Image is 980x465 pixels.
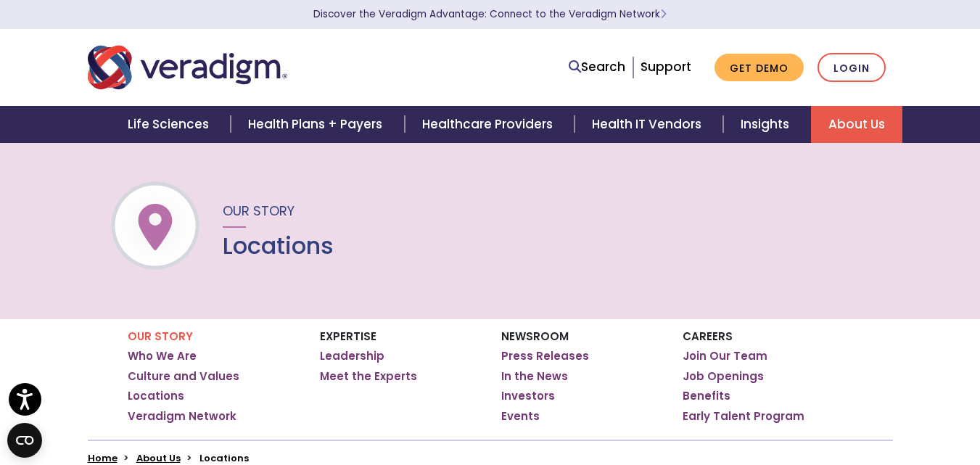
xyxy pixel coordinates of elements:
a: About Us [811,106,902,143]
h1: Locations [223,232,334,260]
a: Join Our Team [683,349,767,363]
a: Job Openings [683,369,764,384]
img: Veradigm logo [88,44,287,91]
span: Our Story [223,202,295,220]
a: Health Plans + Payers [231,106,404,143]
a: Press Releases [501,349,589,363]
a: Events [501,409,540,424]
a: Health IT Vendors [575,106,723,143]
a: Healthcare Providers [405,106,575,143]
a: Home [88,451,118,465]
a: Insights [723,106,811,143]
a: Get Demo [715,54,804,82]
a: Locations [128,389,184,403]
a: Who We Are [128,349,197,363]
a: Support [641,58,691,75]
button: Open CMP widget [7,423,42,458]
a: About Us [136,451,181,465]
a: Culture and Values [128,369,239,384]
a: Discover the Veradigm Advantage: Connect to the Veradigm NetworkLearn More [313,7,667,21]
a: Benefits [683,389,730,403]
span: Learn More [660,7,667,21]
a: Leadership [320,349,384,363]
a: Early Talent Program [683,409,804,424]
a: Meet the Experts [320,369,417,384]
a: Investors [501,389,555,403]
a: Search [569,57,625,77]
a: Veradigm Network [128,409,236,424]
a: In the News [501,369,568,384]
a: Login [818,53,886,83]
a: Life Sciences [110,106,231,143]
